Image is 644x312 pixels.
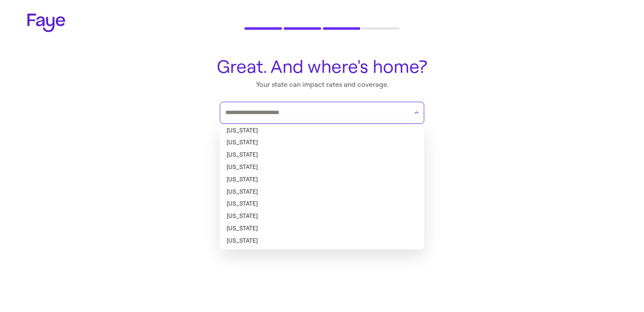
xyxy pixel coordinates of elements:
li: [US_STATE] [220,137,424,149]
li: [US_STATE] [220,247,424,260]
li: [US_STATE] [220,125,424,137]
li: [US_STATE] [220,161,424,174]
li: [US_STATE] [220,174,424,186]
li: [US_STATE] [220,223,424,235]
li: [US_STATE] [220,210,424,223]
li: [US_STATE] [220,235,424,247]
h1: Great. And where's home? [215,57,429,77]
li: [US_STATE] [220,186,424,198]
p: Your state can impact rates and coverage. [215,80,429,89]
li: [US_STATE] [220,149,424,161]
li: [US_STATE] [220,198,424,210]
